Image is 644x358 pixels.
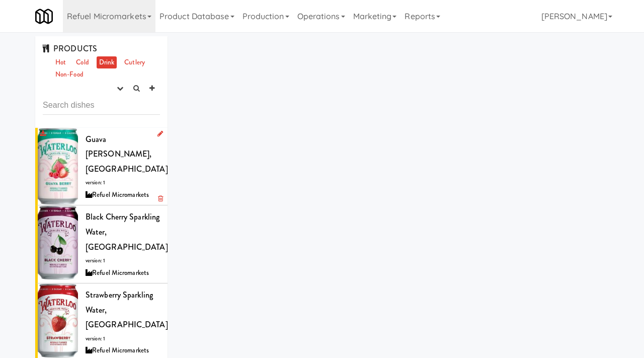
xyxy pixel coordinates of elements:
li: Guava [PERSON_NAME], [GEOGRAPHIC_DATA]version: 1Refuel Micromarkets [35,128,168,206]
li: Black Cherry Sparkling Water, [GEOGRAPHIC_DATA]version: 1Refuel Micromarkets [35,205,168,283]
a: Hot [53,56,68,69]
div: Refuel Micromarkets [86,189,160,201]
span: Black Cherry Sparkling Water, [GEOGRAPHIC_DATA] [86,211,168,252]
a: Cold [73,56,91,69]
div: Refuel Micromarkets [86,267,160,279]
span: version: 1 [86,257,105,264]
span: version: 1 [86,179,105,186]
a: Cutlery [122,56,147,69]
span: PRODUCTS [43,43,97,54]
input: Search dishes [43,96,160,115]
a: Drink [97,56,117,69]
span: version: 1 [86,335,105,342]
span: Guava [PERSON_NAME], [GEOGRAPHIC_DATA] [86,133,168,175]
span: Strawberry Sparkling Water, [GEOGRAPHIC_DATA] [86,289,168,330]
a: Non-Food [53,68,86,81]
div: Refuel Micromarkets [86,344,160,357]
img: Micromart [35,8,53,25]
